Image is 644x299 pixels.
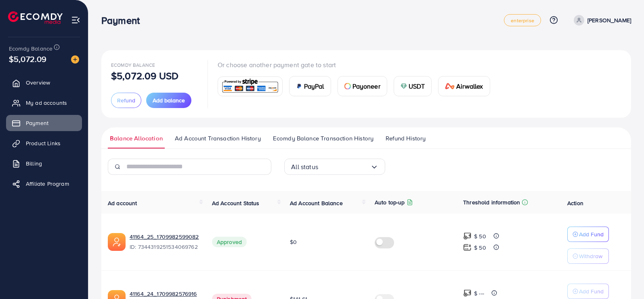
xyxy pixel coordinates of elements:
[6,115,82,131] a: Payment
[6,155,82,172] a: Billing
[579,229,604,239] p: Add Fund
[567,284,609,299] button: Add Fund
[438,76,490,96] a: cardAirwallex
[344,83,351,89] img: card
[445,83,455,89] img: card
[579,251,602,261] p: Withdraw
[130,233,199,241] a: 41164_25_1709982599082
[26,139,61,147] span: Product Links
[290,199,343,207] span: Ad Account Balance
[463,197,520,207] p: Threshold information
[579,286,604,296] p: Add Fund
[71,15,80,25] img: menu
[386,134,426,143] span: Refund History
[108,199,137,207] span: Ad account
[401,83,407,89] img: card
[71,55,79,64] img: image
[6,74,82,91] a: Overview
[8,11,63,24] img: logo
[474,243,486,252] p: $ 50
[26,99,67,107] span: My ad accounts
[110,134,163,143] span: Balance Allocation
[463,232,472,240] img: top-up amount
[474,231,486,241] p: $ 50
[130,290,199,298] a: 41164_24_1709982576916
[456,81,483,91] span: Airwallex
[338,76,387,96] a: cardPayoneer
[6,95,82,111] a: My ad accounts
[26,159,42,168] span: Billing
[175,134,261,143] span: Ad Account Transaction History
[511,18,534,23] span: enterprise
[101,15,146,26] h3: Payment
[26,119,48,127] span: Payment
[9,45,52,53] span: Ecomdy Balance
[463,243,472,252] img: top-up amount
[409,81,425,91] span: USDT
[318,161,370,173] input: Search for option
[304,81,324,91] span: PayPal
[6,176,82,192] a: Affiliate Program
[111,93,141,108] button: Refund
[284,159,385,175] div: Search for option
[291,161,318,173] span: All status
[153,96,185,104] span: Add balance
[567,199,583,207] span: Action
[111,61,155,68] span: Ecomdy Balance
[26,78,50,87] span: Overview
[212,199,260,207] span: Ad Account Status
[587,15,631,25] p: [PERSON_NAME]
[352,81,380,91] span: Payoneer
[474,288,484,298] p: $ ---
[571,15,631,25] a: [PERSON_NAME]
[463,289,472,297] img: top-up amount
[146,93,191,108] button: Add balance
[108,233,126,251] img: ic-ads-acc.e4c84228.svg
[296,83,302,89] img: card
[6,135,82,151] a: Product Links
[290,238,297,246] span: $0
[130,233,199,251] div: <span class='underline'>41164_25_1709982599082</span></br>7344319251534069762
[394,76,432,96] a: cardUSDT
[273,134,373,143] span: Ecomdy Balance Transaction History
[9,53,46,65] span: $5,072.09
[117,96,135,104] span: Refund
[212,237,247,247] span: Approved
[567,248,609,264] button: Withdraw
[218,60,497,70] p: Or choose another payment gate to start
[289,76,331,96] a: cardPayPal
[220,78,280,95] img: card
[375,197,405,207] p: Auto top-up
[111,71,178,81] p: $5,072.09 USD
[26,180,69,188] span: Affiliate Program
[504,14,541,26] a: enterprise
[130,243,199,251] span: ID: 7344319251534069762
[567,227,609,242] button: Add Fund
[218,76,283,96] a: card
